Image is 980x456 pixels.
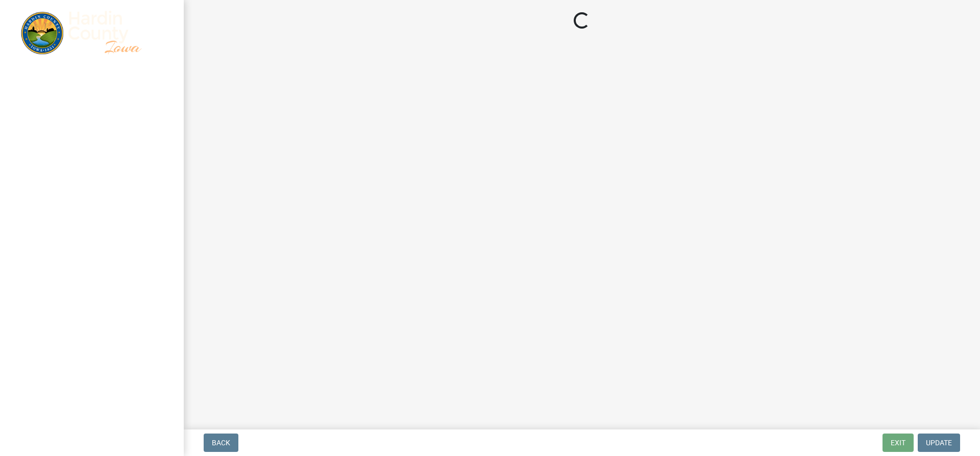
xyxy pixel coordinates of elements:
[918,434,960,452] button: Update
[883,434,914,452] button: Exit
[926,439,952,447] span: Update
[20,11,167,55] img: Hardin County, Iowa
[204,434,238,452] button: Back
[212,439,230,447] span: Back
